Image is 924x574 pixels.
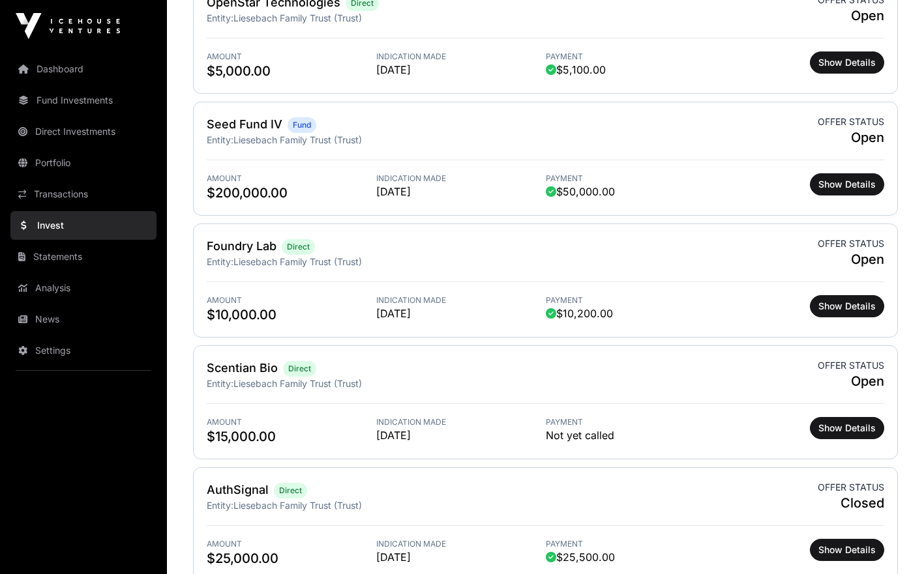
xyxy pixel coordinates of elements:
[810,539,884,561] button: Show Details
[818,237,884,250] span: Offer status
[376,539,546,549] span: Indication Made
[10,86,156,115] a: Fund Investments
[207,173,376,184] span: Amount
[16,13,120,39] img: Icehouse Ventures Logo
[818,422,876,435] span: Show Details
[810,51,884,74] button: Show Details
[207,184,376,202] span: $200,000.00
[207,427,376,446] span: $15,000.00
[376,184,546,199] span: [DATE]
[207,306,376,324] span: $10,000.00
[546,539,715,549] span: Payment
[859,511,924,574] iframe: Chat Widget
[376,51,546,62] span: Indication Made
[376,427,546,443] span: [DATE]
[10,149,156,177] a: Portfolio
[233,256,362,267] span: Liesebach Family Trust (Trust)
[546,427,614,443] span: Not yet called
[10,55,156,83] a: Dashboard
[10,117,156,146] a: Direct Investments
[818,128,884,147] span: Open
[818,178,876,191] span: Show Details
[207,12,233,23] span: Entity:
[207,134,233,145] span: Entity:
[207,483,269,496] a: AuthSignal
[546,549,615,565] span: $25,500.00
[207,51,376,62] span: Amount
[810,173,884,195] button: Show Details
[10,180,156,208] a: Transactions
[376,549,546,565] span: [DATE]
[207,117,282,131] a: Seed Fund IV
[818,359,884,372] span: Offer status
[376,62,546,78] span: [DATE]
[10,336,156,365] a: Settings
[818,494,884,512] span: Closed
[810,417,884,439] button: Show Details
[287,242,310,252] span: Direct
[810,295,884,317] button: Show Details
[207,417,376,427] span: Amount
[10,274,156,302] a: Analysis
[376,306,546,321] span: [DATE]
[207,549,376,567] span: $25,000.00
[818,543,876,556] span: Show Details
[818,56,876,69] span: Show Details
[288,364,311,374] span: Direct
[376,295,546,306] span: Indication Made
[546,62,606,78] span: $5,100.00
[207,539,376,549] span: Amount
[376,173,546,184] span: Indication Made
[207,500,233,511] span: Entity:
[818,7,884,25] span: Open
[233,378,362,389] span: Liesebach Family Trust (Trust)
[279,485,302,496] span: Direct
[207,295,376,306] span: Amount
[818,115,884,128] span: Offer status
[818,250,884,268] span: Open
[546,184,615,199] span: $50,000.00
[818,481,884,494] span: Offer status
[376,417,546,427] span: Indication Made
[10,242,156,271] a: Statements
[546,295,715,306] span: Payment
[233,134,362,145] span: Liesebach Family Trust (Trust)
[10,211,156,240] a: Invest
[546,51,715,62] span: Payment
[818,300,876,313] span: Show Details
[207,361,278,375] a: Scentian Bio
[207,62,376,80] span: $5,000.00
[10,305,156,334] a: News
[546,306,613,321] span: $10,200.00
[546,173,715,184] span: Payment
[293,120,311,130] span: Fund
[233,12,362,23] span: Liesebach Family Trust (Trust)
[207,378,233,389] span: Entity:
[207,256,233,267] span: Entity:
[818,372,884,390] span: Open
[233,500,362,511] span: Liesebach Family Trust (Trust)
[546,417,715,427] span: Payment
[207,239,276,253] a: Foundry Lab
